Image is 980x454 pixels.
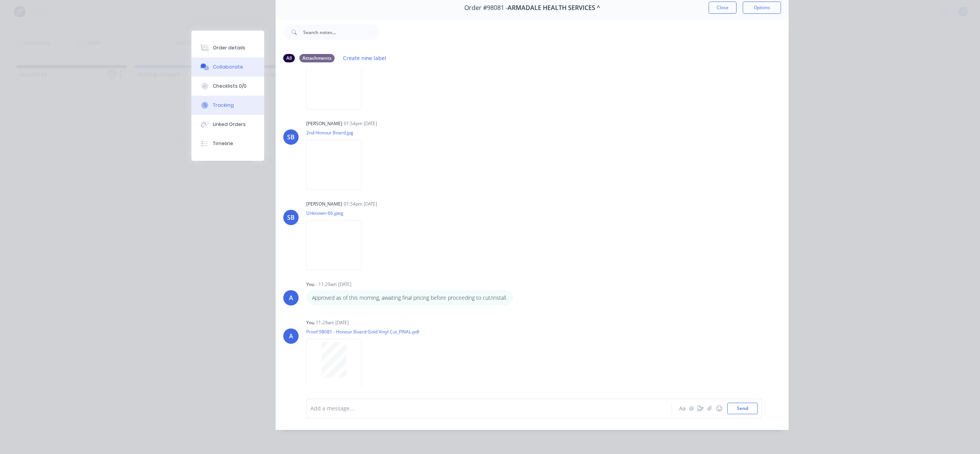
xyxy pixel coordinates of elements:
input: Search notes... [303,24,379,40]
button: Create new label [339,53,390,63]
div: [PERSON_NAME] [306,120,342,127]
button: Close [709,2,737,14]
div: SB [287,213,295,222]
span: Order #98081 - [464,4,508,11]
div: You [306,281,314,288]
button: Checklists 0/0 [191,77,264,96]
div: Order details [213,44,245,51]
span: ARMADALE HEALTH SERVICES ^ [508,4,600,11]
p: Approved as of this morning, awaiting final pricing before proceeding to cut/install. [312,294,507,302]
button: Timeline [191,134,264,153]
div: 01:54pm [DATE] [344,120,377,127]
div: Linked Orders [213,121,246,128]
div: 01:54pm [DATE] [344,201,377,207]
div: Timeline [213,140,233,147]
button: Order details [191,38,264,57]
button: ☺ [714,404,724,413]
button: Tracking [191,96,264,115]
div: [PERSON_NAME] [306,201,342,207]
button: Aa [678,404,687,413]
button: Send [727,403,758,414]
p: Proof 98081 - Honour Board Gold Vinyl Cut_FINAL.pdf [306,328,419,335]
div: Collaborate [213,64,243,70]
div: You [306,319,314,326]
div: All [283,54,295,62]
div: A [289,293,293,302]
p: Unknown-66.jpeg [306,210,369,216]
div: Tracking [213,102,234,109]
div: A [289,332,293,341]
button: @ [687,404,696,413]
div: Attachments [299,54,335,62]
div: SB [287,132,295,142]
button: Options [743,2,781,14]
button: Collaborate [191,57,264,77]
div: - 11:29am [DATE] [316,281,351,288]
p: 2nd Honour Board.jpg [306,129,369,136]
div: Checklists 0/0 [213,83,247,90]
button: Linked Orders [191,115,264,134]
div: 11:29am [DATE] [316,319,349,326]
